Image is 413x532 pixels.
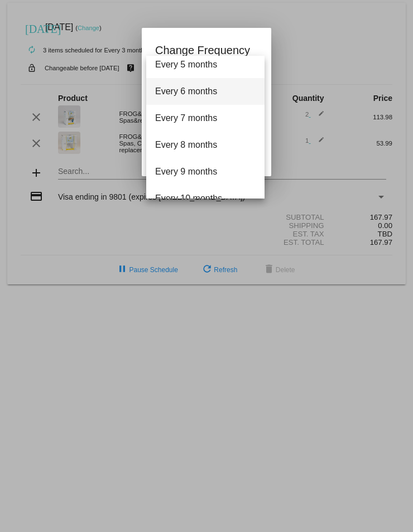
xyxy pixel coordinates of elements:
span: Every 8 months [155,132,256,158]
span: Every 5 months [155,51,256,78]
span: Every 6 months [155,78,256,105]
span: Every 9 months [155,158,256,185]
span: Every 7 months [155,105,256,132]
span: Every 10 months [155,185,256,212]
